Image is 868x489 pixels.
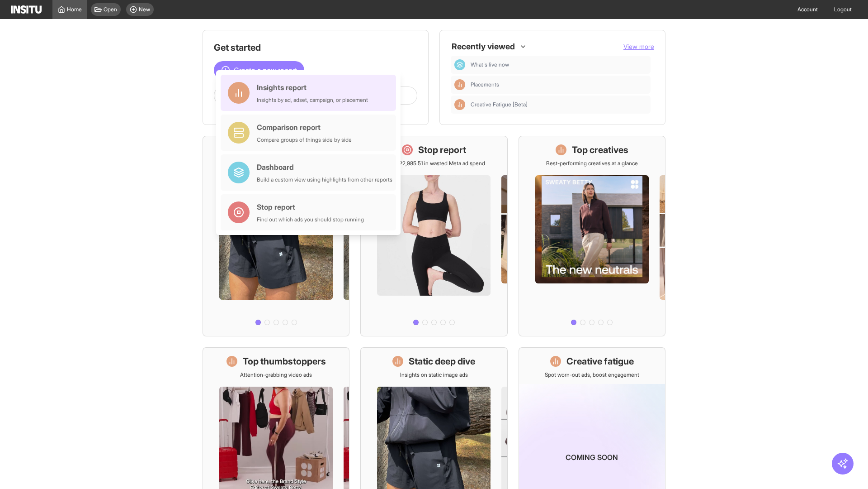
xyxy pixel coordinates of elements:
[454,59,465,70] div: Dashboard
[257,136,352,144] div: Compare groups of things side by side
[623,42,654,51] button: View more
[257,201,364,212] div: Stop report
[240,371,312,379] p: Attention-grabbing video ads
[471,61,647,68] span: What's live now
[214,61,304,79] button: Create a new report
[11,5,42,14] img: Logo
[360,136,507,336] a: Stop reportSave £22,985.51 in wasted Meta ad spend
[67,6,82,13] span: Home
[139,6,150,13] span: New
[257,162,392,173] div: Dashboard
[243,355,326,368] h1: Top thumbstoppers
[257,216,364,223] div: Find out which ads you should stop running
[409,355,475,368] h1: Static deep dive
[383,160,485,167] p: Save £22,985.51 in wasted Meta ad spend
[400,371,468,379] p: Insights on static image ads
[234,65,297,76] span: Create a new report
[454,79,465,90] div: Insights
[623,43,654,50] span: View more
[104,6,117,13] span: Open
[519,136,665,336] a: Top creativesBest-performing creatives at a glance
[572,144,628,156] h1: Top creatives
[257,96,368,104] div: Insights by ad, adset, campaign, or placement
[471,101,647,108] span: Creative Fatigue [Beta]
[214,41,417,54] h1: Get started
[471,81,647,88] span: Placements
[471,81,499,88] span: Placements
[257,122,352,133] div: Comparison report
[257,82,368,93] div: Insights report
[454,99,465,110] div: Insights
[257,176,392,183] div: Build a custom view using highlights from other reports
[546,160,638,167] p: Best-performing creatives at a glance
[203,136,349,336] a: What's live nowSee all active ads instantly
[471,101,528,108] span: Creative Fatigue [Beta]
[471,61,509,68] span: What's live now
[418,144,466,156] h1: Stop report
